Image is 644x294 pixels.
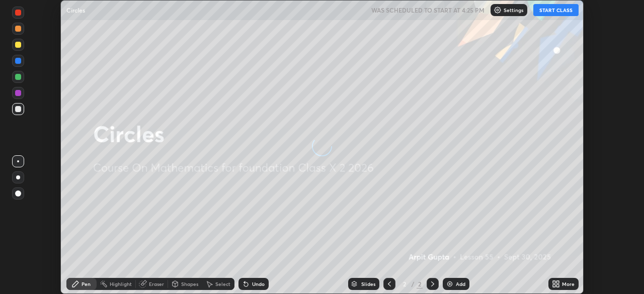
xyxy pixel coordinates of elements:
div: Select [215,281,230,286]
p: Circles [66,6,85,14]
div: Eraser [149,281,164,286]
div: Slides [361,281,375,286]
img: add-slide-button [446,280,454,288]
div: Add [456,281,465,286]
button: START CLASS [533,4,579,16]
img: class-settings-icons [494,6,502,14]
div: Pen [82,281,91,286]
h5: WAS SCHEDULED TO START AT 4:25 PM [371,6,485,15]
div: Shapes [181,281,198,286]
div: Undo [252,281,265,286]
div: Highlight [110,281,132,286]
div: More [562,281,575,286]
div: 2 [417,279,423,288]
div: / [412,281,415,287]
p: Settings [504,8,523,13]
div: 2 [399,281,410,287]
